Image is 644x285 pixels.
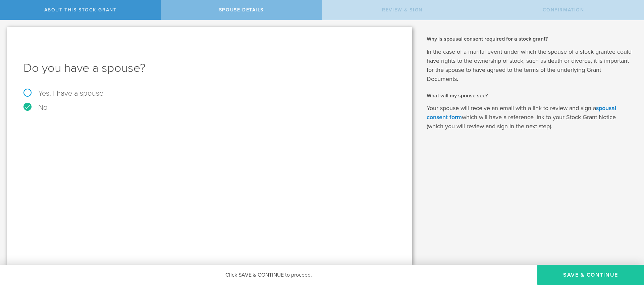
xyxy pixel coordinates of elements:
[427,47,634,84] p: In the case of a marital event under which the spouse of a stock grantee could have rights to the...
[23,60,395,76] h1: Do you have a spouse?
[427,92,634,99] h2: What will my spouse see?
[23,104,395,111] label: No
[44,7,117,13] span: About this stock grant
[427,35,634,43] h2: Why is spousal consent required for a stock grant?
[537,265,644,285] button: Save & Continue
[543,7,584,13] span: Confirmation
[219,7,264,13] span: Spouse Details
[23,90,395,97] label: Yes, I have a spouse
[382,7,423,13] span: Review & Sign
[427,104,634,131] p: Your spouse will receive an email with a link to review and sign a which will have a reference li...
